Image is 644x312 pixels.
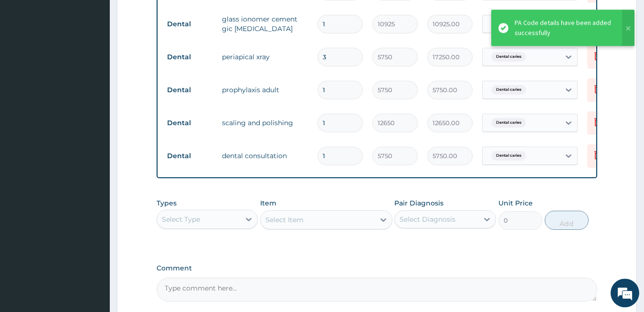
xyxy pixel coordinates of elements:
[162,15,217,33] td: Dental
[157,199,177,207] label: Types
[491,52,526,62] span: Dental caries
[162,48,217,66] td: Dental
[498,198,533,208] label: Unit Price
[217,80,313,99] td: prophylaxis adult
[217,113,313,132] td: scaling and polishing
[491,151,526,161] span: Dental caries
[545,211,589,230] button: Add
[217,10,313,38] td: glass ionomer cement gic [MEDICAL_DATA]
[157,264,598,272] label: Comment
[162,114,217,132] td: Dental
[217,146,313,165] td: dental consultation
[260,198,276,208] label: Item
[18,48,39,72] img: d_794563401_company_1708531726252_794563401
[491,85,526,95] span: Dental caries
[157,5,179,28] div: Minimize live chat window
[5,209,182,243] textarea: Type your message and hit 'Enter'
[50,54,160,66] div: Chat with us now
[491,118,526,128] span: Dental caries
[162,215,200,224] div: Select Type
[162,147,217,165] td: Dental
[400,215,455,224] div: Select Diagnosis
[162,81,217,99] td: Dental
[515,18,613,38] div: PA Code details have been added successfully
[55,95,132,191] span: We're online!
[217,47,313,66] td: periapical xray
[394,198,443,208] label: Pair Diagnosis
